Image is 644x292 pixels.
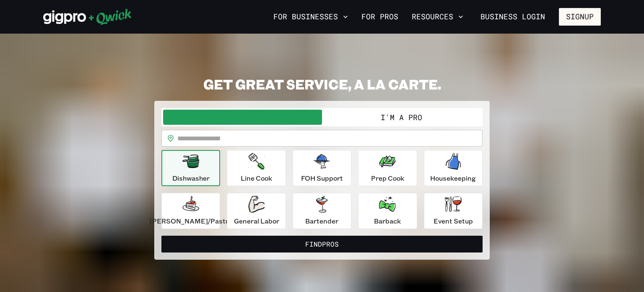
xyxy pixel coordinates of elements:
[358,10,402,24] a: For Pros
[358,150,417,186] button: Prep Cook
[301,173,343,183] p: FOH Support
[172,173,210,183] p: Dishwasher
[227,150,286,186] button: Line Cook
[371,173,404,183] p: Prep Cook
[270,10,351,24] button: For Businesses
[293,150,351,186] button: FOH Support
[163,110,322,125] button: I'm a Business
[358,193,417,229] button: Barback
[161,150,220,186] button: Dishwasher
[293,193,351,229] button: Bartender
[424,150,483,186] button: Housekeeping
[154,76,490,92] h2: GET GREAT SERVICE, A LA CARTE.
[241,173,272,183] p: Line Cook
[559,8,601,26] button: Signup
[430,173,476,183] p: Housekeeping
[161,193,220,229] button: [PERSON_NAME]/Pastry
[374,216,401,226] p: Barback
[305,216,338,226] p: Bartender
[434,216,473,226] p: Event Setup
[473,8,552,26] a: Business Login
[227,193,286,229] button: General Labor
[322,110,481,125] button: I'm a Pro
[424,193,483,229] button: Event Setup
[408,10,467,24] button: Resources
[150,216,232,226] p: [PERSON_NAME]/Pastry
[161,236,483,253] button: FindPros
[234,216,279,226] p: General Labor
